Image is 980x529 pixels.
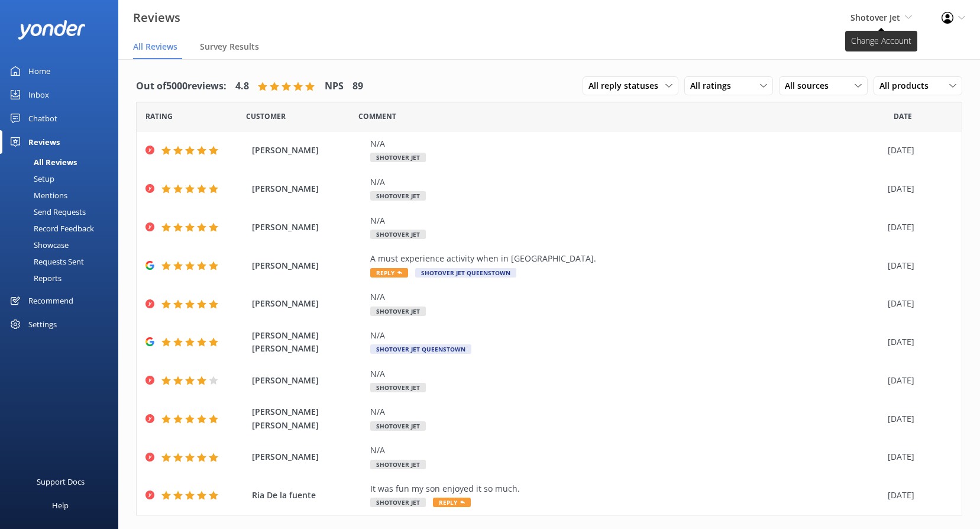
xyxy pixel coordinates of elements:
[850,12,900,23] span: Shotover Jet
[370,307,426,316] span: Shotover Jet
[252,405,364,432] span: [PERSON_NAME] [PERSON_NAME]
[28,130,60,154] div: Reviews
[7,187,118,204] a: Mentions
[690,79,738,92] span: All ratings
[7,170,118,187] a: Setup
[888,374,947,387] div: [DATE]
[37,470,85,493] div: Support Docs
[588,79,665,92] span: All reply statuses
[7,154,77,170] div: All Reviews
[246,111,286,122] span: Date
[370,268,408,278] span: Reply
[370,153,426,162] span: Shotover Jet
[7,220,118,237] a: Record Feedback
[235,79,249,94] h4: 4.8
[370,176,882,189] div: N/A
[370,421,426,431] span: Shotover Jet
[370,230,426,239] span: Shotover Jet
[370,383,426,392] span: Shotover Jet
[370,498,426,507] span: Shotover Jet
[252,450,364,463] span: [PERSON_NAME]
[888,182,947,195] div: [DATE]
[888,336,947,349] div: [DATE]
[370,291,882,304] div: N/A
[7,204,118,220] a: Send Requests
[7,270,62,286] div: Reports
[888,259,947,272] div: [DATE]
[888,297,947,310] div: [DATE]
[252,259,364,272] span: [PERSON_NAME]
[7,154,118,170] a: All Reviews
[28,83,49,107] div: Inbox
[888,412,947,425] div: [DATE]
[7,253,118,270] a: Requests Sent
[252,297,364,310] span: [PERSON_NAME]
[18,20,86,40] img: yonder-white-logo.png
[252,489,364,502] span: Ria De la fuente
[879,79,936,92] span: All products
[370,460,426,469] span: Shotover Jet
[358,111,396,122] span: Question
[370,252,882,265] div: A must experience activity when in [GEOGRAPHIC_DATA].
[200,41,259,53] span: Survey Results
[52,493,69,517] div: Help
[888,450,947,463] div: [DATE]
[370,405,882,418] div: N/A
[28,59,50,83] div: Home
[370,137,882,150] div: N/A
[133,8,180,27] h3: Reviews
[145,111,173,122] span: Date
[136,79,227,94] h4: Out of 5000 reviews:
[252,182,364,195] span: [PERSON_NAME]
[28,107,57,130] div: Chatbot
[7,187,67,204] div: Mentions
[352,79,363,94] h4: 89
[888,144,947,157] div: [DATE]
[370,329,882,342] div: N/A
[7,253,84,270] div: Requests Sent
[7,220,94,237] div: Record Feedback
[370,444,882,457] div: N/A
[252,144,364,157] span: [PERSON_NAME]
[415,268,516,278] span: Shotover Jet Queenstown
[370,191,426,201] span: Shotover Jet
[325,79,344,94] h4: NPS
[785,79,836,92] span: All sources
[370,367,882,380] div: N/A
[28,289,73,312] div: Recommend
[370,214,882,227] div: N/A
[133,41,177,53] span: All Reviews
[370,344,471,354] span: Shotover Jet Queenstown
[433,498,471,507] span: Reply
[252,374,364,387] span: [PERSON_NAME]
[252,329,364,356] span: [PERSON_NAME] [PERSON_NAME]
[7,170,54,187] div: Setup
[888,489,947,502] div: [DATE]
[28,312,57,336] div: Settings
[7,204,86,220] div: Send Requests
[370,482,882,495] div: It was fun my son enjoyed it so much.
[894,111,912,122] span: Date
[7,270,118,286] a: Reports
[888,221,947,234] div: [DATE]
[7,237,118,253] a: Showcase
[7,237,69,253] div: Showcase
[252,221,364,234] span: [PERSON_NAME]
